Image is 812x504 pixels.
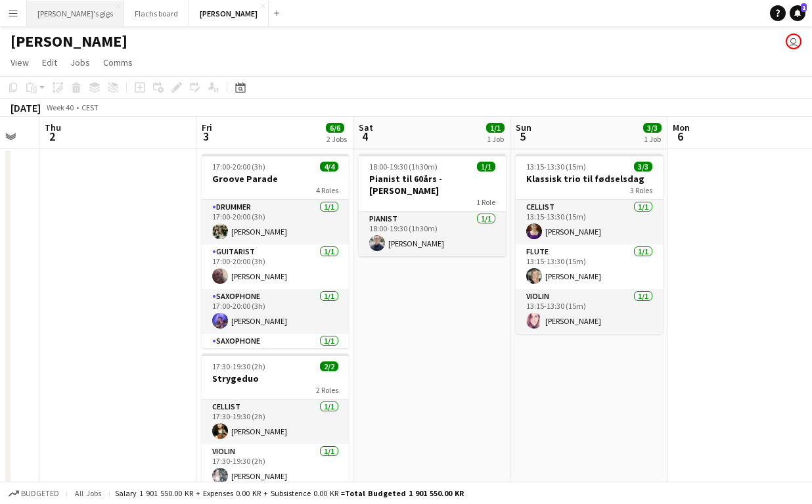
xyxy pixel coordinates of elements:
[202,200,349,244] app-card-role: Drummer1/117:00-20:00 (3h)[PERSON_NAME]
[526,162,586,172] span: 13:15-13:30 (15m)
[202,173,349,185] h3: Groove Parade
[202,334,349,378] app-card-role: Saxophone1/117:00-20:00 (3h)
[189,1,269,26] button: [PERSON_NAME]
[45,122,61,133] span: Thu
[42,57,57,68] span: Edit
[516,244,663,289] app-card-role: Flute1/113:15-13:30 (15m)[PERSON_NAME]
[514,129,531,144] span: 5
[202,122,212,133] span: Fri
[115,488,464,498] div: Salary 1 901 550.00 KR + Expenses 0.00 KR + Subsistence 0.00 KR =
[72,488,104,498] span: All jobs
[124,1,189,26] button: Flachs board
[43,103,76,112] span: Week 40
[643,123,662,133] span: 3/3
[81,103,99,112] div: CEST
[212,361,265,371] span: 17:30-19:30 (2h)
[202,244,349,289] app-card-role: Guitarist1/117:00-20:00 (3h)[PERSON_NAME]
[516,289,663,334] app-card-role: Violin1/113:15-13:30 (15m)[PERSON_NAME]
[316,185,338,195] span: 4 Roles
[345,488,464,498] span: Total Budgeted 1 901 550.00 KR
[634,162,652,172] span: 3/3
[369,162,438,172] span: 18:00-19:30 (1h30m)
[516,122,531,133] span: Sun
[359,212,506,256] app-card-role: Pianist1/118:00-19:30 (1h30m)[PERSON_NAME]
[70,57,90,68] span: Jobs
[11,57,29,68] span: View
[202,354,349,489] app-job-card: 17:30-19:30 (2h)2/2Strygeduo2 RolesCellist1/117:30-19:30 (2h)[PERSON_NAME]Violin1/117:30-19:30 (2...
[673,122,690,133] span: Mon
[5,54,34,71] a: View
[11,101,41,114] div: [DATE]
[7,486,61,501] button: Budgeted
[359,173,506,196] h3: Pianist til 60års - [PERSON_NAME]
[477,162,495,172] span: 1/1
[43,129,61,144] span: 2
[327,134,347,144] div: 2 Jobs
[103,57,133,68] span: Comms
[11,32,127,51] h1: [PERSON_NAME]
[65,54,95,71] a: Jobs
[202,373,349,384] h3: Strygeduo
[320,162,338,172] span: 4/4
[476,197,495,207] span: 1 Role
[21,489,59,498] span: Budgeted
[487,134,504,144] div: 1 Job
[320,361,338,371] span: 2/2
[357,129,373,144] span: 4
[516,154,663,334] app-job-card: 13:15-13:30 (15m)3/3Klassisk trio til fødselsdag3 RolesCellist1/113:15-13:30 (15m)[PERSON_NAME]Fl...
[516,200,663,244] app-card-role: Cellist1/113:15-13:30 (15m)[PERSON_NAME]
[359,122,373,133] span: Sat
[202,154,349,348] app-job-card: 17:00-20:00 (3h)4/4Groove Parade4 RolesDrummer1/117:00-20:00 (3h)[PERSON_NAME]Guitarist1/117:00-2...
[37,54,62,71] a: Edit
[200,129,212,144] span: 3
[630,185,652,195] span: 3 Roles
[790,5,805,21] a: 1
[316,385,338,395] span: 2 Roles
[671,129,690,144] span: 6
[202,400,349,444] app-card-role: Cellist1/117:30-19:30 (2h)[PERSON_NAME]
[786,34,801,49] app-user-avatar: Asger Søgaard Hajslund
[326,123,344,133] span: 6/6
[516,173,663,185] h3: Klassisk trio til fødselsdag
[486,123,505,133] span: 1/1
[801,3,807,12] span: 1
[212,162,265,172] span: 17:00-20:00 (3h)
[98,54,138,71] a: Comms
[202,444,349,489] app-card-role: Violin1/117:30-19:30 (2h)[PERSON_NAME]
[359,154,506,256] app-job-card: 18:00-19:30 (1h30m)1/1Pianist til 60års - [PERSON_NAME]1 RolePianist1/118:00-19:30 (1h30m)[PERSON...
[202,289,349,334] app-card-role: Saxophone1/117:00-20:00 (3h)[PERSON_NAME]
[27,1,124,26] button: [PERSON_NAME]'s gigs
[644,134,661,144] div: 1 Job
